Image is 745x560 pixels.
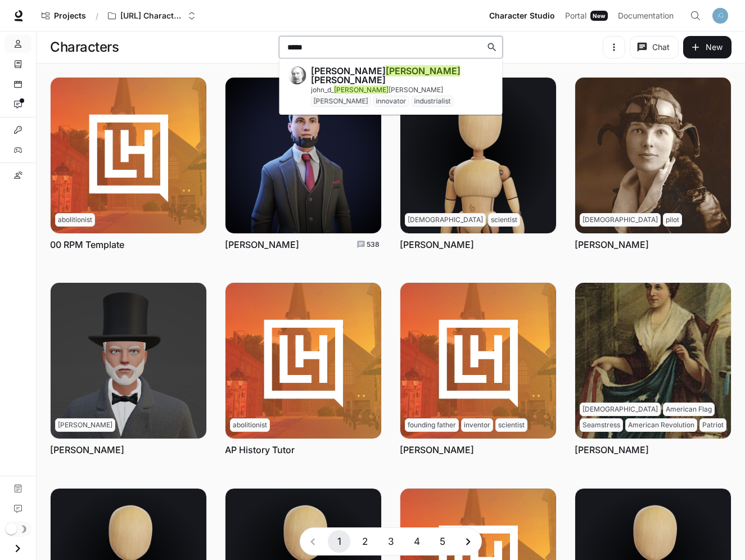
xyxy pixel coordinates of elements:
[51,283,206,439] img: Andrew Carnegie
[300,527,482,556] nav: pagination navigation
[288,66,306,84] img: John D. Rockefeller
[590,11,608,21] div: New
[311,96,373,107] span: Robber Baron
[120,11,183,21] p: [URL] Characters
[354,530,376,553] button: Go to page 2
[380,530,402,553] button: Go to page 3
[386,65,460,76] span: [PERSON_NAME]
[400,444,474,456] a: [PERSON_NAME]
[4,96,31,114] a: Interactions
[575,78,731,233] img: Amelia Earhart
[91,10,103,22] div: /
[630,36,679,58] button: Chat
[709,4,732,27] button: User avatar
[4,141,31,159] a: Variables
[618,9,674,23] span: Documentation
[4,75,31,93] a: Scenes
[311,65,460,85] span: [PERSON_NAME] [PERSON_NAME]
[356,240,380,250] a: Total conversations
[431,530,454,553] button: Go to page 5
[50,36,119,58] h1: Characters
[405,530,428,553] button: Go to page 4
[4,55,31,73] a: Knowledge
[575,283,731,439] img: Betsy Ross
[4,166,31,184] a: Custom pronunciations
[575,238,649,251] a: [PERSON_NAME]
[328,530,350,553] button: page 1
[485,4,559,27] a: Character Studio
[103,4,201,27] button: Open workspace menu
[4,480,31,498] a: Documentation
[314,97,368,106] p: [PERSON_NAME]
[613,4,682,27] a: Documentation
[311,85,443,94] span: john_d_ [PERSON_NAME]
[5,537,30,560] button: Open drawer
[6,522,17,535] span: Dark mode toggle
[575,444,649,456] a: [PERSON_NAME]
[4,121,31,139] a: Integrations
[225,238,299,251] a: [PERSON_NAME]
[50,444,124,456] a: [PERSON_NAME]
[457,530,480,553] button: Go to next page
[414,97,451,106] p: industrialist
[561,4,612,27] a: PortalNew
[4,35,31,53] a: Characters
[334,85,389,94] span: [PERSON_NAME]
[712,8,728,24] img: User avatar
[683,36,732,58] button: New
[373,96,412,107] span: innovator
[376,97,407,106] p: innovator
[400,283,556,439] img: Benjamin Franklin
[54,11,86,21] span: Projects
[225,444,295,456] a: AP History Tutor
[50,238,124,251] a: 00 RPM Template
[4,500,31,518] a: Feedback
[684,4,707,27] button: Open Command Menu
[400,238,474,251] a: [PERSON_NAME]
[37,4,91,27] a: Go to projects
[565,9,586,23] span: Portal
[225,283,381,439] img: AP History Tutor
[412,96,456,107] span: industrialist
[367,240,380,250] p: 538
[489,9,555,23] span: Character Studio
[51,78,206,233] img: 00 RPM Template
